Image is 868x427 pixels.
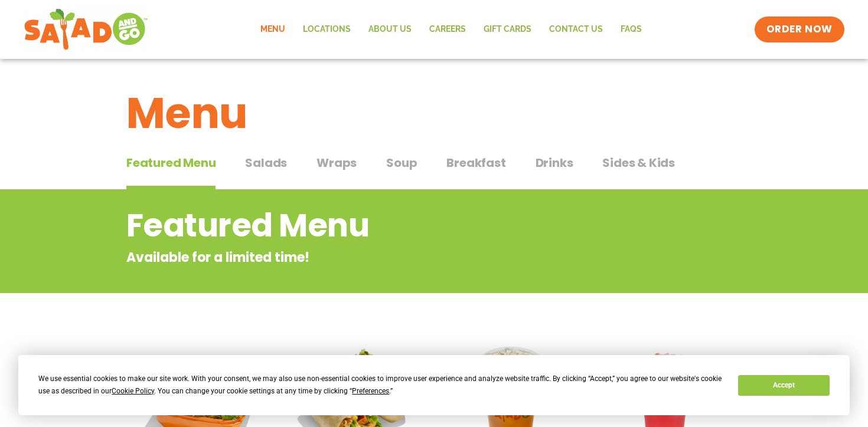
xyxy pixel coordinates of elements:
[446,154,505,172] span: Breakfast
[252,16,294,43] a: Menu
[738,375,829,396] button: Accept
[18,355,850,415] div: Cookie Consent Prompt
[612,16,651,43] a: FAQs
[38,373,724,398] div: We use essential cookies to make our site work. With your consent, we may also use non-essential ...
[126,248,647,267] p: Available for a limited time!
[112,387,154,395] span: Cookie Policy
[252,16,651,43] nav: Menu
[386,154,417,172] span: Soup
[294,16,360,43] a: Locations
[766,22,833,37] span: ORDER NOW
[24,6,148,53] img: new-SAG-logo-768×292
[316,154,357,172] span: Wraps
[360,16,420,43] a: About Us
[475,16,540,43] a: GIFT CARDS
[536,154,573,172] span: Drinks
[352,387,389,395] span: Preferences
[755,17,844,42] a: ORDER NOW
[245,154,287,172] span: Salads
[420,16,475,43] a: Careers
[126,150,742,190] div: Tabbed content
[126,202,647,249] h2: Featured Menu
[126,81,742,145] h1: Menu
[126,154,216,172] span: Featured Menu
[602,154,675,172] span: Sides & Kids
[540,16,612,43] a: Contact Us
